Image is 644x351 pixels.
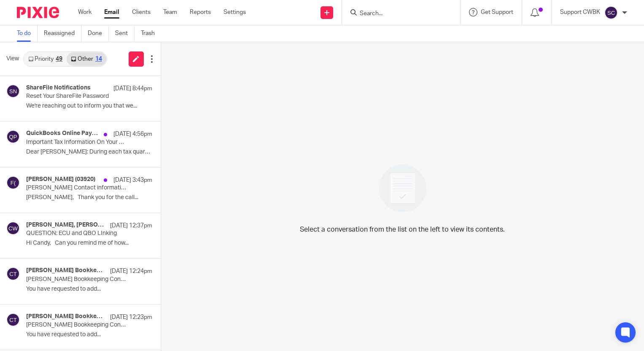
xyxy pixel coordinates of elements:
span: View [6,54,19,63]
img: image [373,159,432,218]
a: Sent [115,25,135,42]
p: We're reaching out to inform you that we... [26,103,152,110]
p: [DATE] 12:24pm [110,267,152,275]
p: [PERSON_NAME] Bookkeeping Confirmation - Send Mail as [PERSON_NAME][EMAIL_ADDRESS][DOMAIN_NAME] [26,321,127,329]
a: Settings [224,8,246,16]
a: To do [17,25,38,42]
a: Email [104,8,119,16]
a: Team [163,8,177,16]
p: [DATE] 3:43pm [113,176,152,184]
h4: [PERSON_NAME] (03920) [26,176,95,183]
p: Hi Candy, Can you remind me of how... [26,240,152,247]
a: Work [78,8,92,16]
h4: [PERSON_NAME] Bookkeeping Team [26,267,106,274]
a: Reports [190,8,211,16]
p: [DATE] 12:23pm [110,313,152,321]
p: You have requested to add... [26,331,152,338]
p: Select a conversation from the list on the left to view its contents. [300,224,505,235]
p: Reset Your ShareFile Password [26,93,127,100]
div: 14 [95,56,102,62]
p: [DATE] 4:56pm [113,130,152,138]
a: Clients [132,8,151,16]
a: Other14 [67,52,106,66]
a: Priority49 [24,52,67,66]
img: svg%3E [604,6,618,19]
h4: [PERSON_NAME], [PERSON_NAME] [26,221,106,229]
a: Trash [141,25,161,42]
img: svg%3E [6,221,20,235]
h4: ShareFile Notifications [26,84,91,92]
img: svg%3E [6,313,20,327]
img: Pixie [17,7,59,18]
p: You have requested to add... [26,286,152,293]
p: Important Tax Information On Your Federal Payment and Filing [26,139,127,146]
a: Reassigned [44,25,81,42]
p: [DATE] 12:37pm [110,221,152,230]
p: [DATE] 8:44pm [113,84,152,93]
img: svg%3E [6,130,20,143]
a: Done [88,25,109,42]
h4: [PERSON_NAME] Bookkeeping Team [26,313,106,320]
p: [PERSON_NAME] Contact information [26,184,127,192]
input: Search [359,10,435,18]
div: 49 [56,56,62,62]
p: [PERSON_NAME] Bookkeeping Confirmation - Send Mail as [PERSON_NAME][EMAIL_ADDRESS][DOMAIN_NAME] [26,276,127,283]
p: QUESTION: ECU and QBO LInking [26,230,127,237]
p: Dear [PERSON_NAME]: During each tax quarter... [26,148,152,156]
p: [PERSON_NAME], Thank you for the call... [26,194,152,201]
span: Get Support [481,9,513,15]
h4: QuickBooks Online Payroll [26,130,100,137]
img: svg%3E [6,176,20,189]
p: Support CWBK [560,8,600,16]
img: svg%3E [6,267,20,281]
img: svg%3E [6,84,20,98]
